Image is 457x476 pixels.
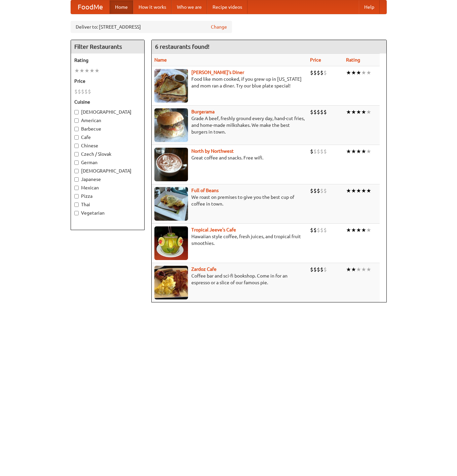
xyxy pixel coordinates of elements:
[211,24,227,30] a: Change
[78,88,81,95] li: $
[317,226,320,234] li: $
[366,69,371,76] li: ★
[317,69,320,76] li: $
[351,148,356,155] li: ★
[310,69,313,76] li: $
[346,69,351,76] li: ★
[356,69,361,76] li: ★
[320,108,323,116] li: $
[154,148,188,181] img: north.jpg
[313,148,317,155] li: $
[361,187,366,194] li: ★
[74,110,79,114] input: [DEMOGRAPHIC_DATA]
[346,57,360,63] a: Rating
[74,99,141,105] h5: Cuisine
[74,57,141,64] h5: Rating
[313,108,317,116] li: $
[366,266,371,273] li: ★
[154,69,188,103] img: sallys.jpg
[79,67,84,74] li: ★
[74,134,141,141] label: Cafe
[74,142,141,149] label: Chinese
[356,226,361,234] li: ★
[313,69,317,76] li: $
[154,115,305,135] p: Grade A beef, freshly ground every day, hand-cut fries, and home-made milkshakes. We make the bes...
[74,78,141,84] h5: Price
[74,159,141,166] label: German
[323,266,327,273] li: $
[351,187,356,194] li: ★
[133,0,172,14] a: How it works
[88,88,91,95] li: $
[359,0,380,14] a: Help
[74,144,79,148] input: Chinese
[154,272,305,286] p: Coffee bar and sci-fi bookshop. Come in for an espresso or a slice of our famous pie.
[356,148,361,155] li: ★
[74,160,79,165] input: German
[154,154,305,161] p: Great coffee and snacks. Free wifi.
[74,118,79,123] input: American
[346,108,351,116] li: ★
[74,177,79,182] input: Japanese
[346,266,351,273] li: ★
[320,226,323,234] li: $
[110,0,133,14] a: Home
[361,148,366,155] li: ★
[154,226,188,260] img: jeeves.jpg
[191,109,215,114] a: Burgerama
[74,194,79,198] input: Pizza
[351,69,356,76] li: ★
[172,0,207,14] a: Who we are
[351,266,356,273] li: ★
[310,266,313,273] li: $
[313,266,317,273] li: $
[154,233,305,247] p: Hawaiian style coffee, fresh juices, and tropical fruit smoothies.
[71,40,144,53] h4: Filter Restaurants
[71,0,110,14] a: FoodMe
[351,108,356,116] li: ★
[154,187,188,221] img: beans.jpg
[317,148,320,155] li: $
[81,88,84,95] li: $
[155,43,210,50] ng-pluralize: 6 restaurants found!
[74,169,79,173] input: [DEMOGRAPHIC_DATA]
[74,125,141,132] label: Barbecue
[310,226,313,234] li: $
[191,148,234,154] a: North by Northwest
[320,187,323,194] li: $
[74,127,79,131] input: Barbecue
[74,151,141,157] label: Czech / Slovak
[323,108,327,116] li: $
[320,148,323,155] li: $
[356,266,361,273] li: ★
[191,266,217,272] a: Zardoz Cafe
[154,108,188,142] img: burgerama.jpg
[74,193,141,199] label: Pizza
[94,67,100,74] li: ★
[310,108,313,116] li: $
[74,186,79,190] input: Mexican
[323,187,327,194] li: $
[313,187,317,194] li: $
[154,76,305,89] p: Food like mom cooked, if you grew up in [US_STATE] and mom ran a diner. Try our blue plate special!
[191,70,244,75] a: [PERSON_NAME]'s Diner
[356,108,361,116] li: ★
[154,57,167,63] a: Name
[346,226,351,234] li: ★
[320,266,323,273] li: $
[310,57,321,63] a: Price
[74,201,141,208] label: Thai
[74,67,79,74] li: ★
[74,211,79,215] input: Vegetarian
[323,148,327,155] li: $
[191,227,236,232] a: Tropical Jeeve's Cafe
[191,188,219,193] b: Full of Beans
[154,194,305,207] p: We roast on premises to give you the best cup of coffee in town.
[346,187,351,194] li: ★
[74,88,78,95] li: $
